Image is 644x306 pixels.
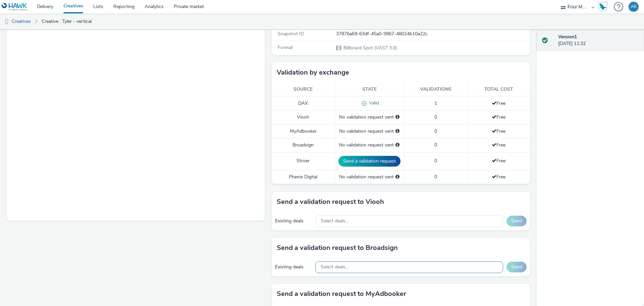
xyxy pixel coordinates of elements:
strong: Version 1 [558,34,577,40]
div: Existing deals [275,218,312,224]
div: [DATE] 11:32 [558,34,639,47]
img: dooh [3,18,10,25]
span: Billboard Spot (VAST 3.0) [343,45,397,51]
span: 0 [434,174,437,180]
span: Snapshot ID [278,31,304,37]
td: Broadsign [272,138,335,152]
div: 37876a69-63df-45a0-9967-48024b10a22c [336,31,529,37]
h3: Validation by exchange [277,68,349,78]
h3: Send a validation request to Viooh [277,197,384,207]
span: Select deals... [321,218,348,224]
img: Hawk Academy [598,1,608,12]
h3: Send a validation request to Broadsign [277,243,398,253]
div: Please select a deal below and click on Send to send a validation request to Broadsign. [395,142,399,148]
span: 1 [434,100,437,106]
img: undefined Logo [2,3,28,11]
span: Select deals... [321,264,348,270]
th: State [335,83,404,96]
div: Please select a deal below and click on Send to send a validation request to MyAdbooker. [395,128,399,135]
div: Existing deals [275,264,312,270]
span: 0 [434,114,437,120]
td: DAX [272,96,335,111]
th: Source [272,83,335,96]
div: AK [631,2,637,12]
div: No validation request sent [338,142,400,148]
th: Validations [404,83,467,96]
span: Free [492,142,505,148]
button: Send [506,216,527,226]
span: Free [492,114,505,120]
span: Format [278,44,293,51]
button: Send [506,262,527,272]
h3: Send a validation request to MyAdbooker [277,289,406,299]
td: Viooh [272,111,335,124]
span: 0 [434,142,437,148]
div: No validation request sent [338,114,400,121]
th: Total cost [467,83,530,96]
span: 0 [434,158,437,164]
td: Stroer [272,152,335,170]
span: Free [492,158,505,164]
div: Please select a deal below and click on Send to send a validation request to Phenix Digital. [395,174,399,180]
div: No validation request sent [338,128,400,135]
div: No validation request sent [338,174,400,180]
a: Hawk Academy [598,1,610,12]
span: Free [492,174,505,180]
td: Phenix Digital [272,170,335,184]
span: Free [492,100,505,106]
a: Creative : Tyler - vertical [38,13,95,30]
td: MyAdbooker [272,124,335,138]
span: Free [492,128,505,134]
button: Send a validation request [338,156,400,167]
span: 0 [434,128,437,134]
div: Please select a deal below and click on Send to send a validation request to Viooh. [395,114,399,121]
span: Valid [367,100,379,106]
